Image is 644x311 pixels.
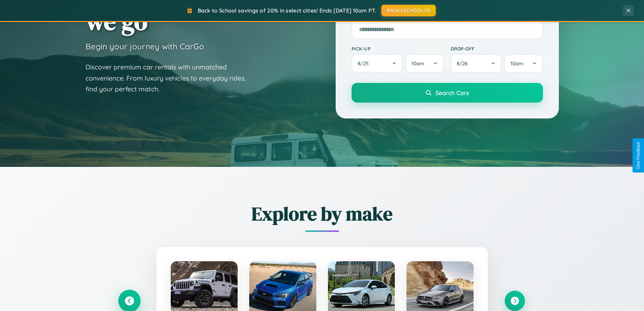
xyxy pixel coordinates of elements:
span: 8 / 26 [457,60,471,67]
button: Search Cars [352,83,543,103]
button: 8/26 [451,54,502,73]
label: Drop-off [451,46,543,51]
span: Back to School savings of 20% in select cities! Ends [DATE] 10am PT. [198,7,376,14]
span: Search Cars [435,89,469,96]
button: 10am [405,54,444,73]
button: 10am [504,54,543,73]
div: Give Feedback [636,142,641,169]
span: 8 / 25 [358,60,372,67]
span: 10am [411,60,424,67]
span: 10am [510,60,523,67]
h3: Begin your journey with CarGo [86,41,204,51]
p: Discover premium car rentals with unmatched convenience. From luxury vehicles to everyday rides, ... [86,62,255,95]
button: BACK2SCHOOL20 [381,5,436,16]
button: 8/25 [352,54,403,73]
label: Pick-up [352,46,444,51]
h2: Explore by make [119,201,525,227]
